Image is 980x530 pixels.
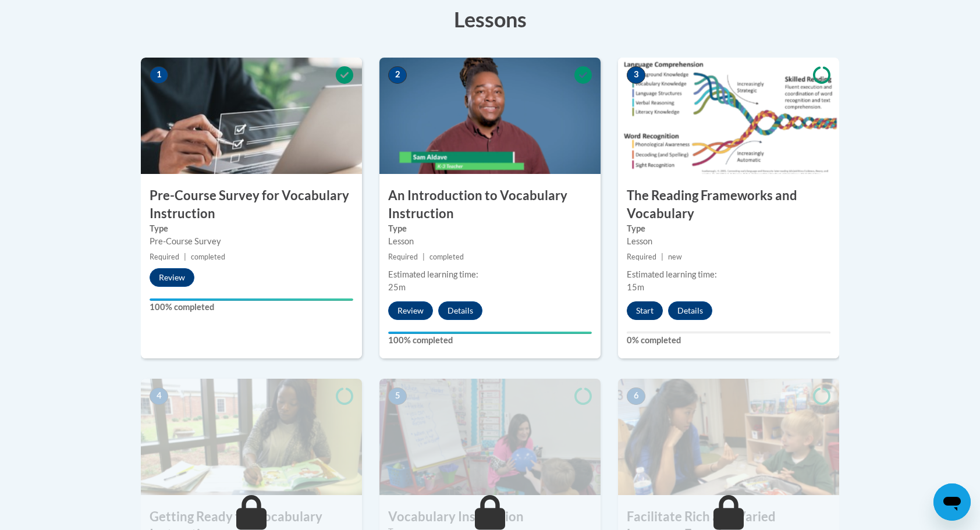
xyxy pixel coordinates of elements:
[379,508,601,526] h3: Vocabulary Instruction
[379,58,601,174] img: Course Image
[150,268,194,287] button: Review
[429,252,464,261] span: completed
[627,282,644,292] span: 15m
[141,5,839,34] h3: Lessons
[618,58,839,174] img: Course Image
[150,66,168,84] span: 1
[388,334,592,347] label: 100% completed
[388,332,592,334] div: Your progress
[627,387,645,405] span: 6
[438,301,482,320] button: Details
[627,301,663,320] button: Start
[661,252,663,261] span: |
[141,187,362,223] h3: Pre-Course Survey for Vocabulary Instruction
[388,282,406,292] span: 25m
[388,222,592,235] label: Type
[618,187,839,223] h3: The Reading Frameworks and Vocabulary
[422,252,425,261] span: |
[627,66,645,84] span: 3
[388,235,592,248] div: Lesson
[668,301,712,320] button: Details
[388,268,592,281] div: Estimated learning time:
[141,58,362,174] img: Course Image
[379,187,601,223] h3: An Introduction to Vocabulary Instruction
[150,222,353,235] label: Type
[627,252,656,261] span: Required
[150,301,353,314] label: 100% completed
[150,252,179,261] span: Required
[150,235,353,248] div: Pre-Course Survey
[388,387,407,405] span: 5
[627,235,830,248] div: Lesson
[184,252,186,261] span: |
[618,379,839,495] img: Course Image
[141,379,362,495] img: Course Image
[150,298,353,301] div: Your progress
[388,252,418,261] span: Required
[379,379,601,495] img: Course Image
[627,334,830,347] label: 0% completed
[388,66,407,84] span: 2
[627,268,830,281] div: Estimated learning time:
[668,252,682,261] span: new
[933,483,971,521] iframe: Button to launch messaging window
[388,301,433,320] button: Review
[150,387,168,405] span: 4
[627,222,830,235] label: Type
[191,252,225,261] span: completed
